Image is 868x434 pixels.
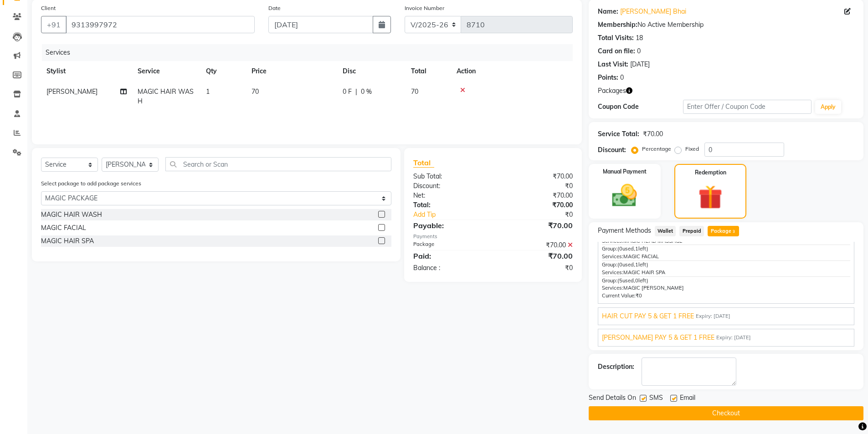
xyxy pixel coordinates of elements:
[589,406,863,420] button: Checkout
[643,129,663,139] div: ₹70.00
[602,269,623,276] span: Services:
[508,210,580,220] div: ₹0
[598,129,639,139] div: Service Total:
[406,263,493,273] div: Balance :
[493,172,580,181] div: ₹70.00
[41,4,56,12] label: Client
[679,226,704,236] span: Prepaid
[493,220,580,231] div: ₹70.00
[695,168,726,177] label: Redemption
[598,46,635,56] div: Card on file:
[602,311,694,321] span: HAIR CUT PAY 5 & GET 1 FREE
[655,226,676,236] span: Wallet
[598,362,634,372] div: Description:
[620,7,686,16] a: [PERSON_NAME] Bhai
[200,61,246,82] th: Qty
[636,33,643,43] div: 18
[604,181,645,210] img: _cash.svg
[41,179,141,188] label: Select package to add package services
[246,61,337,82] th: Price
[138,87,194,105] span: MAGIC HAIR WASH
[411,87,418,96] span: 70
[361,87,372,97] span: 0 %
[406,191,493,200] div: Net:
[406,250,493,261] div: Paid:
[41,236,94,246] div: MAGIC HAIR SPA
[493,200,580,210] div: ₹70.00
[635,245,638,252] span: 1
[602,238,623,244] span: Services:
[602,245,617,252] span: Group:
[598,7,618,16] div: Name:
[602,285,623,291] span: Services:
[617,277,622,284] span: (5
[406,181,493,191] div: Discount:
[132,61,200,82] th: Service
[683,100,812,114] input: Enter Offer / Coupon Code
[815,100,841,114] button: Apply
[598,60,628,69] div: Last Visit:
[598,20,854,30] div: No Active Membership
[493,181,580,191] div: ₹0
[623,238,683,244] span: MAGIC HEAD MASSAGE
[493,263,580,273] div: ₹0
[337,61,406,82] th: Disc
[642,145,671,153] label: Percentage
[598,145,626,155] div: Discount:
[343,87,352,97] span: 0 F
[623,269,665,276] span: MAGIC HAIR SPA
[602,253,623,260] span: Services:
[66,16,255,33] input: Search by Name/Mobile/Email/Code
[636,292,642,299] span: ₹0
[493,240,580,250] div: ₹70.00
[206,87,210,96] span: 1
[451,61,573,82] th: Action
[716,334,751,342] span: Expiry: [DATE]
[649,393,663,404] span: SMS
[268,4,281,12] label: Date
[406,220,493,231] div: Payable:
[493,191,580,200] div: ₹70.00
[413,233,572,240] div: Payments
[598,102,683,112] div: Coupon Code
[602,277,617,284] span: Group:
[603,168,647,176] label: Manual Payment
[635,277,638,284] span: 0
[685,145,699,153] label: Fixed
[406,210,507,220] a: Add Tip
[620,73,624,82] div: 0
[617,277,648,284] span: used, left)
[617,261,648,268] span: used, left)
[602,292,636,299] span: Current Value:
[41,223,86,233] div: MAGIC FACIAL
[413,158,434,168] span: Total
[617,261,622,268] span: (0
[602,333,714,342] span: [PERSON_NAME] PAY 5 & GET 1 FREE
[46,87,98,96] span: [PERSON_NAME]
[41,61,132,82] th: Stylist
[406,172,493,181] div: Sub Total:
[598,226,651,235] span: Payment Methods
[598,73,618,82] div: Points:
[617,245,648,252] span: used, left)
[602,261,617,268] span: Group:
[630,60,650,69] div: [DATE]
[42,44,580,61] div: Services
[623,285,684,291] span: MAGIC [PERSON_NAME]
[405,4,444,12] label: Invoice Number
[589,393,636,404] span: Send Details On
[731,229,736,235] span: 3
[617,245,622,252] span: (0
[165,157,391,171] input: Search or Scan
[696,312,730,320] span: Expiry: [DATE]
[41,210,102,220] div: MAGIC HAIR WASH
[598,33,634,43] div: Total Visits:
[635,261,638,268] span: 1
[691,182,730,212] img: _gift.svg
[598,86,626,96] span: Packages
[406,200,493,210] div: Total:
[406,61,451,82] th: Total
[708,226,739,236] span: Package
[493,250,580,261] div: ₹70.00
[637,46,641,56] div: 0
